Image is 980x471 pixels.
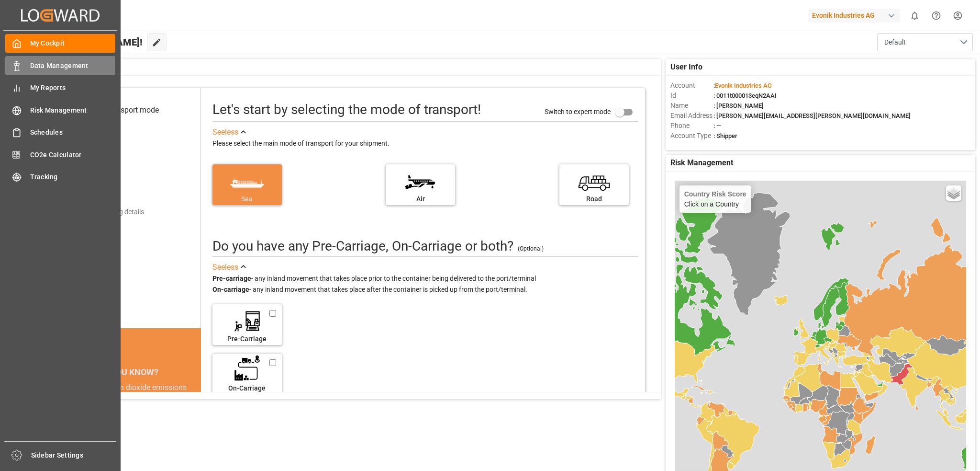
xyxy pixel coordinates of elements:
[713,92,777,99] span: : 0011t000013eqN2AAI
[670,61,702,73] span: User Info
[85,104,159,116] div: Select transport mode
[670,80,713,91] span: Account
[5,168,115,186] a: Tracking
[670,111,713,121] span: Email Address
[5,56,115,75] a: Data Management
[390,194,450,204] div: Air
[53,362,200,382] div: DID YOU KNOW?
[713,132,737,139] span: : Shipper
[713,102,764,109] span: : [PERSON_NAME]
[684,190,746,198] h4: Country Risk Score
[188,382,201,439] button: next slide / item
[5,123,115,142] a: Schedules
[269,358,276,367] input: On-Carriage
[217,334,277,344] div: Pre-Carriage
[808,9,900,23] div: Evonik Industries AG
[518,244,544,253] div: (Optional)
[217,383,277,393] div: On-Carriage
[713,112,911,119] span: : [PERSON_NAME][EMAIL_ADDRESS][PERSON_NAME][DOMAIN_NAME]
[670,157,733,169] span: Risk Management
[269,309,276,318] input: Pre-Carriage
[5,101,115,119] a: Risk Management
[30,127,116,138] span: Schedules
[40,33,143,51] span: Hello [PERSON_NAME]!
[212,138,638,149] div: Please select the main mode of transport for your shipment.
[5,145,115,164] a: CO2e Calculator
[545,108,611,115] span: Switch to expert mode
[5,34,115,53] a: My Cockpit
[31,450,117,460] span: Sidebar Settings
[670,91,713,101] span: Id
[904,5,925,26] button: show 0 new notifications
[212,236,513,256] div: Do you have any Pre-Carriage, On-Carriage or both? (optional)
[670,121,713,131] span: Phone
[212,262,238,273] div: See less
[884,37,906,47] span: Default
[217,194,277,204] div: Sea
[670,131,713,141] span: Account Type
[212,286,249,293] strong: On-carriage
[713,122,721,129] span: : —
[212,275,251,282] strong: Pre-carriage
[877,33,973,51] button: open menu
[713,82,772,89] span: :
[946,185,961,201] a: Layers
[212,126,238,138] div: See less
[564,194,624,204] div: Road
[30,61,116,71] span: Data Management
[30,105,116,115] span: Risk Management
[715,82,772,89] span: Evonik Industries AG
[808,6,904,24] button: Evonik Industries AG
[670,101,713,111] span: Name
[30,172,116,182] span: Tracking
[64,382,189,428] div: In [DATE], carbon dioxide emissions from the European Union's transport sector reached 982 millio...
[30,38,116,48] span: My Cockpit
[925,5,947,26] button: Help Center
[212,100,481,120] div: Let's start by selecting the mode of transport!
[30,83,116,93] span: My Reports
[212,273,638,296] div: - any inland movement that takes place prior to the container being delivered to the port/termina...
[684,190,746,208] div: Click on a Country
[30,150,116,160] span: CO2e Calculator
